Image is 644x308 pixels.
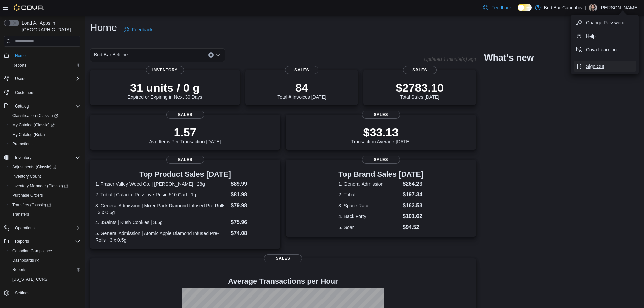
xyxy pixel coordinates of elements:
[544,4,582,12] p: Bud Bar Cannabis
[128,81,202,100] div: Expired or Expiring in Next 30 Days
[9,210,32,218] a: Transfers
[338,191,400,198] dt: 2. Tribal
[338,224,400,231] dt: 5. Soar
[7,265,83,275] button: Reports
[285,66,319,74] span: Sales
[15,53,26,58] span: Home
[277,81,326,94] p: 84
[231,229,275,237] dd: $74.08
[9,61,29,69] a: Reports
[12,258,39,263] span: Dashboards
[15,239,29,244] span: Reports
[574,61,636,72] button: Sign Out
[12,237,80,245] span: Reports
[12,51,80,60] span: Home
[12,267,26,273] span: Reports
[9,131,80,139] span: My Catalog (Beta)
[338,202,400,209] dt: 3. Space Race
[9,121,80,129] span: My Catalog (Classic)
[149,125,221,144] div: Avg Items Per Transaction [DATE]
[585,4,586,12] p: |
[351,125,411,144] div: Transaction Average [DATE]
[586,63,604,70] span: Sign Out
[231,218,275,227] dd: $75.96
[15,225,35,231] span: Operations
[264,254,302,262] span: Sales
[12,141,33,147] span: Promotions
[12,289,80,297] span: Settings
[338,170,423,179] h3: Top Brand Sales [DATE]
[7,172,83,181] button: Inventory Count
[403,223,423,231] dd: $94.52
[12,63,26,68] span: Reports
[19,20,80,33] span: Load All Apps in [GEOGRAPHIC_DATA]
[95,219,228,226] dt: 4. 3Saints | Kush Cookies | 3.5g
[9,163,80,171] span: Adjustments (Classic)
[403,212,423,220] dd: $101.62
[15,155,31,160] span: Inventory
[9,210,80,218] span: Transfers
[403,191,423,199] dd: $197.34
[166,111,204,119] span: Sales
[403,180,423,188] dd: $264.23
[12,248,52,254] span: Canadian Compliance
[491,4,512,11] span: Feedback
[9,275,80,283] span: Washington CCRS
[95,170,275,179] h3: Top Product Sales [DATE]
[9,201,54,209] a: Transfers (Classic)
[149,125,221,139] p: 1.57
[121,23,155,37] a: Feedback
[94,51,128,59] span: Bud Bar Beltline
[484,52,534,63] h2: What's new
[7,246,83,256] button: Canadian Compliance
[166,156,204,164] span: Sales
[15,90,34,95] span: Customers
[95,230,228,243] dt: 5. General Admission | Atomic Apple Diamond Infused Pre-Rolls | 3 x 0.5g
[12,75,80,83] span: Users
[600,4,639,12] p: [PERSON_NAME]
[95,277,471,285] h4: Average Transactions per Hour
[403,202,423,210] dd: $163.53
[1,88,83,97] button: Customers
[7,120,83,130] a: My Catalog (Classic)
[9,182,80,190] span: Inventory Manager (Classic)
[362,111,400,119] span: Sales
[351,125,411,139] p: $33.13
[7,191,83,200] button: Purchase Orders
[1,101,83,111] button: Catalog
[7,130,83,139] button: My Catalog (Beta)
[424,56,476,62] p: Updated 1 minute(s) ago
[7,162,83,172] a: Adjustments (Classic)
[15,290,29,296] span: Settings
[12,212,29,217] span: Transfers
[12,89,37,97] a: Customers
[9,275,50,283] a: [US_STATE] CCRS
[9,140,35,148] a: Promotions
[12,237,32,245] button: Reports
[12,132,45,137] span: My Catalog (Beta)
[9,121,57,129] a: My Catalog (Classic)
[15,76,25,81] span: Users
[396,81,444,100] div: Total Sales [DATE]
[14,4,44,11] img: Cova
[12,88,80,97] span: Customers
[9,112,80,120] span: Classification (Classic)
[95,202,228,216] dt: 3. General Admission | Mixer Pack Diamond Infused Pre-Rolls | 3 x 0.5g
[12,102,31,110] button: Catalog
[518,4,532,11] input: Dark Mode
[9,266,29,274] a: Reports
[574,31,636,42] button: Help
[9,131,48,139] a: My Catalog (Beta)
[277,81,326,100] div: Total # Invoices [DATE]
[12,224,80,232] span: Operations
[208,52,214,58] button: Clear input
[9,266,80,274] span: Reports
[12,277,47,282] span: [US_STATE] CCRS
[9,112,61,120] a: Classification (Classic)
[12,164,56,170] span: Adjustments (Classic)
[403,66,437,74] span: Sales
[12,75,28,83] button: Users
[12,183,68,189] span: Inventory Manager (Classic)
[7,210,83,219] button: Transfers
